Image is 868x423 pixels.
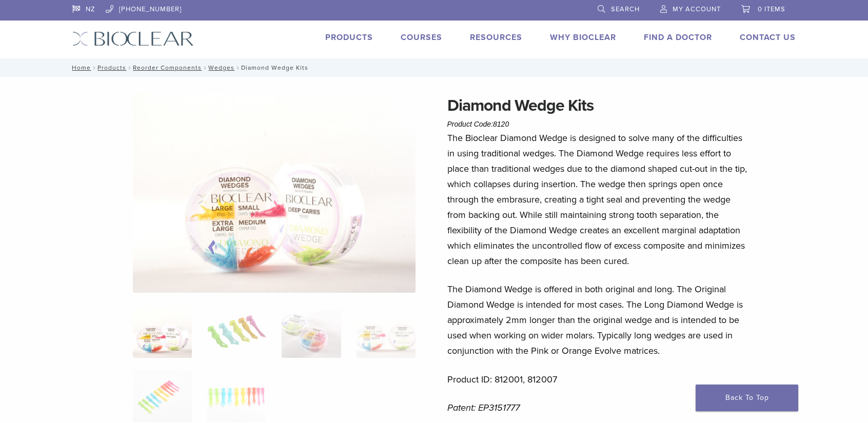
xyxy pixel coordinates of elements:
[133,93,416,293] img: Diamond Wedges-Assorted-3 - Copy
[133,307,192,358] img: Diamond-Wedges-Assorted-3-Copy-e1548779949314-324x324.jpg
[69,64,91,71] a: Home
[470,32,522,43] a: Resources
[97,64,126,71] a: Products
[740,32,796,43] a: Contact Us
[758,5,785,13] span: 0 items
[202,65,208,70] span: /
[611,5,640,13] span: Search
[65,58,803,77] nav: Diamond Wedge Kits
[550,32,616,43] a: Why Bioclear
[208,64,234,71] a: Wedges
[325,32,373,43] a: Products
[282,307,341,358] img: Diamond Wedge Kits - Image 3
[447,120,509,128] span: Product Code:
[447,130,749,269] p: The Bioclear Diamond Wedge is designed to solve many of the difficulties in using traditional wed...
[493,120,509,128] span: 8120
[401,32,442,43] a: Courses
[447,281,749,358] p: The Diamond Wedge is offered in both original and long. The Original Diamond Wedge is intended fo...
[72,31,194,46] img: Bioclear
[207,371,266,422] img: Diamond Wedge Kits - Image 6
[696,385,798,411] a: Back To Top
[234,65,241,70] span: /
[133,371,192,422] img: Diamond Wedge Kits - Image 5
[357,307,416,358] img: Diamond Wedge Kits - Image 4
[207,307,266,358] img: Diamond Wedge Kits - Image 2
[91,65,97,70] span: /
[447,372,749,387] p: Product ID: 812001, 812007
[133,64,202,71] a: Reorder Components
[673,5,721,13] span: My Account
[447,402,520,413] em: Patent: EP3151777
[126,65,133,70] span: /
[447,93,749,118] h1: Diamond Wedge Kits
[644,32,712,43] a: Find A Doctor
